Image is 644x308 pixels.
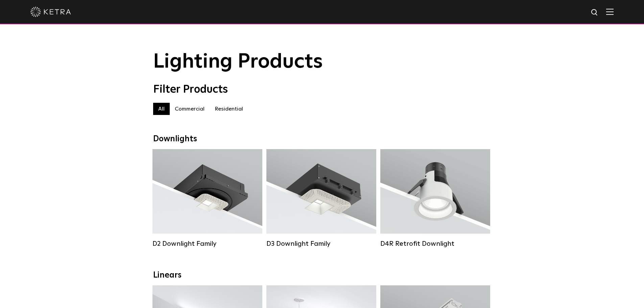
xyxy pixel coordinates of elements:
a: D2 Downlight Family Lumen Output:1200Colors:White / Black / Gloss Black / Silver / Bronze / Silve... [152,149,262,248]
label: Commercial [170,103,210,115]
div: D3 Downlight Family [266,240,376,248]
div: D4R Retrofit Downlight [380,240,490,248]
span: Lighting Products [153,52,323,72]
div: Linears [153,270,491,280]
img: search icon [591,8,599,17]
div: D2 Downlight Family [152,240,262,248]
img: ketra-logo-2019-white [30,7,71,17]
label: Residential [210,103,248,115]
a: D4R Retrofit Downlight Lumen Output:800Colors:White / BlackBeam Angles:15° / 25° / 40° / 60°Watta... [380,149,490,248]
a: D3 Downlight Family Lumen Output:700 / 900 / 1100Colors:White / Black / Silver / Bronze / Paintab... [266,149,376,248]
img: Hamburger%20Nav.svg [606,8,614,15]
label: All [153,103,170,115]
div: Filter Products [153,83,491,96]
div: Downlights [153,134,491,144]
